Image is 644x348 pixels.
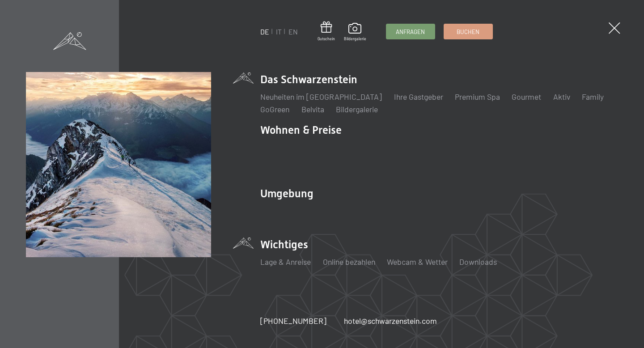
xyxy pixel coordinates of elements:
a: Downloads [459,257,497,267]
a: IT [276,27,282,36]
a: Lage & Anreise [260,257,311,267]
a: Family [582,92,604,102]
a: Bildergalerie [336,104,378,114]
span: Anfragen [396,28,425,36]
a: DE [260,27,269,36]
a: Online bezahlen [323,257,375,267]
a: Buchen [444,24,492,39]
a: Bildergalerie [344,23,366,42]
a: Aktiv [553,92,570,102]
a: Belvita [301,104,324,114]
a: GoGreen [260,104,289,114]
span: Gutschein [318,36,335,42]
a: Gourmet [512,92,541,102]
a: Ihre Gastgeber [394,92,443,102]
span: Buchen [457,28,479,36]
a: Premium Spa [455,92,500,102]
span: [PHONE_NUMBER] [260,316,326,326]
a: hotel@schwarzenstein.com [344,315,437,327]
a: [PHONE_NUMBER] [260,315,326,327]
a: Gutschein [318,21,335,42]
a: EN [288,27,298,36]
a: Webcam & Wetter [387,257,448,267]
a: Neuheiten im [GEOGRAPHIC_DATA] [260,92,382,102]
a: Anfragen [386,24,435,39]
span: Bildergalerie [344,36,366,42]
